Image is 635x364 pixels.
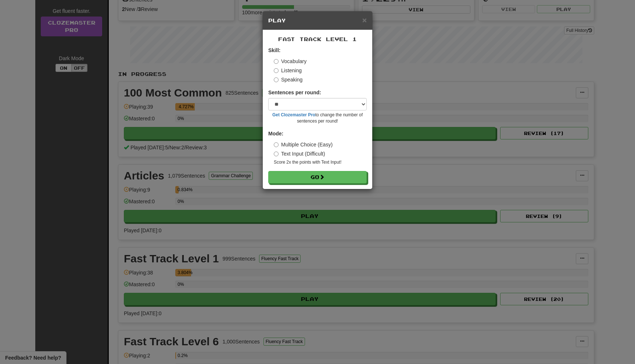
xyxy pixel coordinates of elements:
label: Multiple Choice (Easy) [274,141,333,148]
label: Listening [274,67,302,74]
label: Sentences per round: [268,89,321,96]
span: × [362,16,367,24]
strong: Skill: [268,47,280,53]
input: Multiple Choice (Easy) [274,142,279,147]
input: Listening [274,68,279,73]
input: Vocabulary [274,59,279,64]
input: Speaking [274,77,279,82]
small: to change the number of sentences per round! [268,112,367,124]
label: Text Input (Difficult) [274,150,325,157]
label: Vocabulary [274,58,306,65]
input: Text Input (Difficult) [274,152,279,156]
button: Close [362,16,367,24]
label: Speaking [274,76,302,83]
small: Score 2x the points with Text Input ! [274,159,367,165]
span: Fast Track Level 1 [278,36,357,42]
a: Get Clozemaster Pro [272,112,315,117]
h5: Play [268,17,367,24]
strong: Mode: [268,131,283,136]
button: Go [268,171,367,183]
